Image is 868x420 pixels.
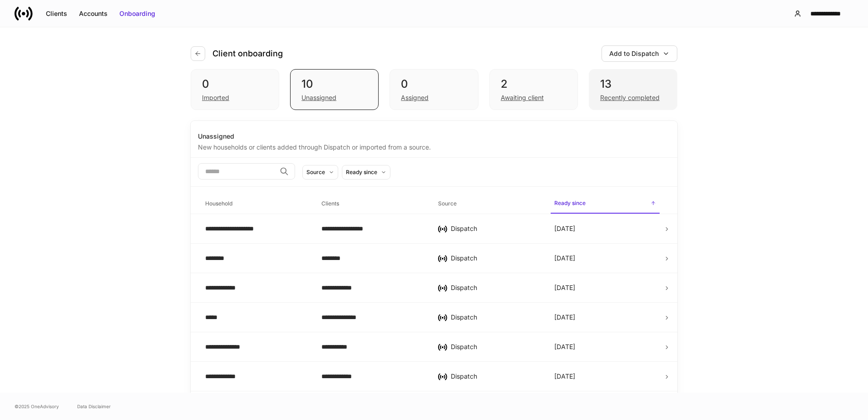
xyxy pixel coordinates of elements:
p: [DATE] [554,372,575,381]
button: Clients [40,6,73,21]
div: Dispatch [451,313,540,322]
div: Dispatch [451,342,540,351]
div: Source [306,168,325,176]
div: 0 [202,77,268,91]
span: Source [434,195,543,213]
h4: Client onboarding [212,48,283,59]
div: Awaiting client [501,93,544,102]
div: 0 [401,77,467,91]
button: Ready since [342,165,390,180]
button: Onboarding [113,6,161,21]
div: Imported [202,93,229,102]
h6: Household [205,199,232,208]
button: Accounts [73,6,113,21]
p: [DATE] [554,254,575,263]
span: Clients [318,195,427,213]
div: 0Assigned [390,69,478,110]
p: [DATE] [554,224,575,233]
h6: Ready since [554,199,586,207]
div: 13 [600,77,666,91]
p: [DATE] [554,283,575,292]
div: Unassigned [198,132,670,141]
div: 10Unassigned [290,69,379,110]
h6: Clients [321,199,339,208]
span: Household [202,195,311,213]
div: 13Recently completed [589,69,677,110]
div: 2 [501,77,567,91]
button: Add to Dispatch [602,45,677,62]
div: Dispatch [451,224,540,233]
span: Ready since [551,194,660,214]
h6: Source [438,199,457,208]
button: Source [302,165,338,180]
p: [DATE] [554,313,575,322]
span: © 2025 OneAdvisory [15,403,59,410]
p: [DATE] [554,342,575,351]
div: 2Awaiting client [489,69,578,110]
div: Dispatch [451,372,540,381]
div: Clients [46,9,67,18]
div: Accounts [79,9,108,18]
div: Onboarding [119,9,155,18]
div: Recently completed [600,93,660,102]
div: Add to Dispatch [609,49,659,58]
div: Unassigned [301,93,336,102]
div: Dispatch [451,283,540,292]
a: Data Disclaimer [77,403,111,410]
div: Dispatch [451,254,540,263]
div: New households or clients added through Dispatch or imported from a source. [198,141,670,152]
div: Assigned [401,93,429,102]
div: Ready since [346,168,377,176]
div: 10 [301,77,367,91]
div: 0Imported [191,69,279,110]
